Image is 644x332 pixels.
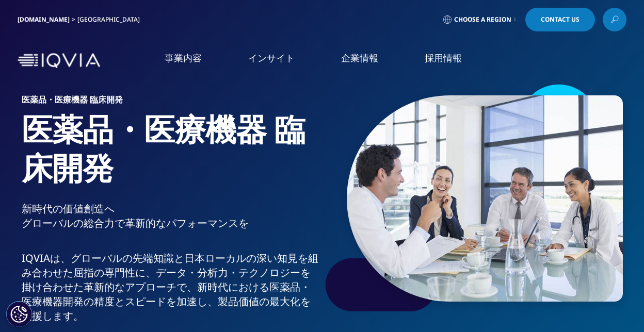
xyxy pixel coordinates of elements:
p: IQVIAは、グローバルの先端知⁠識と日本ローカルの深い知⁠見を組み合わせた屈指の専門性に、データ・分析力・テクノロジーを掛け合わせた革新的なアプローチで、新時代における医薬品・医療機器開発の精... [22,251,318,329]
button: Cookie 設定 [6,301,32,327]
span: Choose a Region [454,15,511,24]
a: [DOMAIN_NAME] [18,15,70,24]
span: Contact Us [541,16,579,23]
h1: 医薬品・医療機器 臨床開発 [22,110,318,202]
p: 新時代の価値創造へ グローバルの総合力で革新的なパフォーマンスを [22,202,318,237]
a: 採用情報 [425,52,462,64]
div: [GEOGRAPHIC_DATA] [77,15,144,24]
nav: Primary [104,36,626,85]
h6: 医薬品・医療機器 臨床開発 [22,95,318,110]
a: インサイト [248,52,295,64]
a: 企業情報 [341,52,378,64]
img: 034_doctors-in-casual-meeting.jpg [347,95,623,302]
a: Contact Us [525,8,595,31]
a: 事業内容 [165,52,202,64]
